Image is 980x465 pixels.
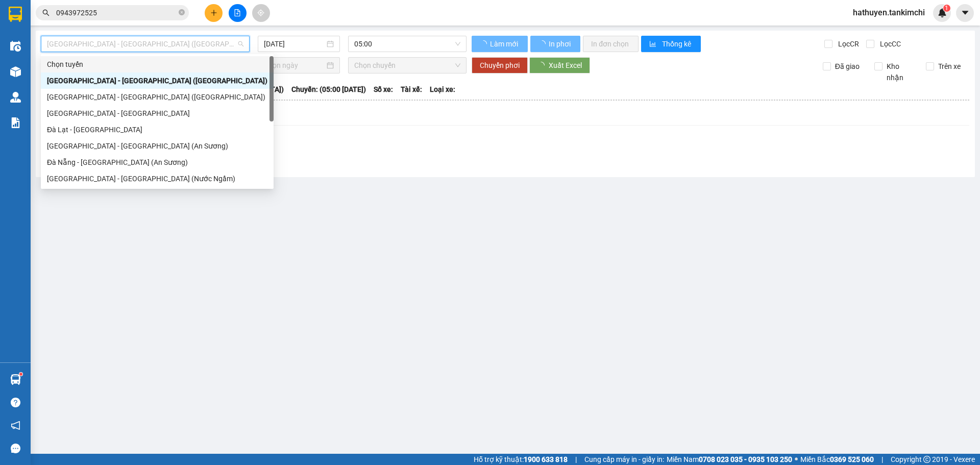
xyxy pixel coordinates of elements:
span: 05:00 [354,36,460,52]
span: Miền Bắc [800,454,874,465]
span: Hỗ trợ kỹ thuật: [474,454,568,465]
strong: 1900 633 818 [524,455,568,463]
button: aim [252,4,270,22]
span: Số xe: [374,84,393,95]
span: file-add [234,9,241,16]
span: hathuyen.tankimchi [845,6,933,19]
img: logo-vxr [9,7,22,22]
span: Trên xe [934,61,965,72]
div: Đà Lạt - Đà Nẵng [41,121,274,138]
sup: 1 [943,5,950,12]
span: Làm mới [490,38,520,50]
span: message [11,444,20,453]
div: Đà Lạt - [GEOGRAPHIC_DATA] [47,124,267,135]
button: file-add [229,4,247,22]
span: plus [210,9,217,16]
span: Kho nhận [883,61,918,83]
span: In phơi [549,38,572,50]
span: Loại xe: [430,84,455,95]
button: Xuất Excel [529,57,590,74]
img: warehouse-icon [10,66,21,77]
span: loading [480,40,488,47]
span: aim [257,9,264,16]
button: caret-down [956,4,974,22]
button: In phơi [530,36,580,52]
button: bar-chartThống kê [641,36,701,52]
div: Chọn tuyến [41,56,274,72]
button: plus [205,4,223,22]
button: In đơn chọn [583,36,639,52]
sup: 1 [19,373,22,376]
img: warehouse-icon [10,41,21,52]
div: Đà Nẵng - [GEOGRAPHIC_DATA] (An Sương) [47,157,267,168]
span: 1 [945,5,948,12]
div: Đà Nẵng - Hà Nội (Nước Ngầm) [41,170,274,187]
div: [GEOGRAPHIC_DATA] - [GEOGRAPHIC_DATA] ([GEOGRAPHIC_DATA]) [47,91,267,103]
span: search [42,9,50,16]
span: copyright [923,456,930,463]
div: [GEOGRAPHIC_DATA] - [GEOGRAPHIC_DATA] (An Sương) [47,140,267,152]
div: Chọn tuyến [47,59,267,70]
div: Hà Nội - Đà Nẵng (Hàng) [41,89,274,105]
span: question-circle [11,398,20,407]
span: close-circle [179,9,185,15]
span: Tài xế: [401,84,422,95]
span: | [575,454,577,465]
span: Lọc CR [834,38,861,50]
span: bar-chart [649,40,658,48]
span: loading [538,40,547,47]
button: Làm mới [472,36,528,52]
span: notification [11,421,20,430]
div: [GEOGRAPHIC_DATA] - [GEOGRAPHIC_DATA] (Nước Ngầm) [47,173,267,184]
div: Sài Gòn - Đà Nẵng (An Sương) [41,138,274,154]
span: Chuyến: (05:00 [DATE]) [291,84,366,95]
span: ⚪️ [795,457,798,461]
input: Chọn ngày [264,60,325,71]
span: Thống kê [662,38,693,50]
div: Đà Nẵng - Sài Gòn (An Sương) [41,154,274,170]
img: solution-icon [10,117,21,128]
input: Tìm tên, số ĐT hoặc mã đơn [56,7,177,18]
span: Miền Nam [667,454,792,465]
span: Lọc CC [876,38,902,50]
span: close-circle [179,8,185,18]
span: Đà Nẵng - Hà Nội (Hàng) [47,36,243,52]
div: Đà Nẵng - Đà Lạt [41,105,274,121]
input: 14/10/2025 [264,38,325,50]
img: warehouse-icon [10,374,21,385]
span: Chọn chuyến [354,58,460,73]
strong: 0369 525 060 [830,455,874,463]
span: caret-down [961,8,970,17]
strong: 0708 023 035 - 0935 103 250 [699,455,792,463]
img: warehouse-icon [10,92,21,103]
img: icon-new-feature [938,8,947,17]
span: | [881,454,883,465]
div: Đà Nẵng - Hà Nội (Hàng) [41,72,274,89]
span: Cung cấp máy in - giấy in: [584,454,664,465]
div: [GEOGRAPHIC_DATA] - [GEOGRAPHIC_DATA] ([GEOGRAPHIC_DATA]) [47,75,267,86]
button: Chuyển phơi [472,57,528,74]
div: [GEOGRAPHIC_DATA] - [GEOGRAPHIC_DATA] [47,108,267,119]
span: Đã giao [831,61,864,72]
